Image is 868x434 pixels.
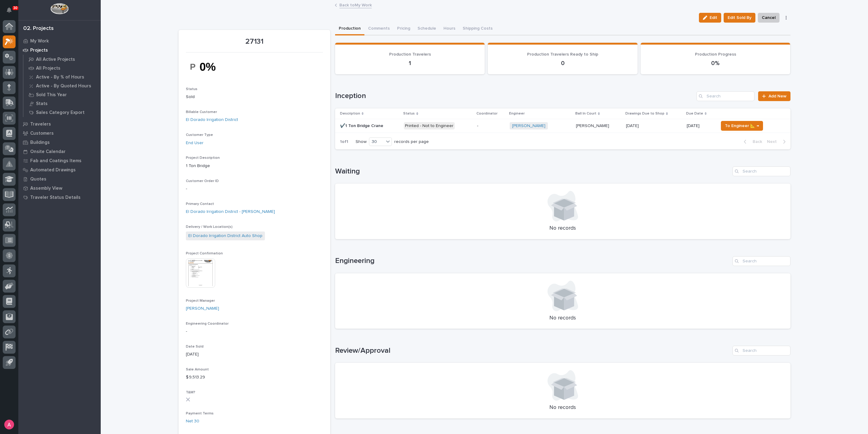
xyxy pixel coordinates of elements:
[30,158,81,164] p: Fab and Coatings Items
[364,23,393,35] button: Comments
[335,119,790,133] tr: ✔️1 Ton Bridge Crane✔️1 Ton Bridge Crane Printed - Not to Engineer-[PERSON_NAME] [PERSON_NAME][PE...
[512,123,545,129] a: [PERSON_NAME]
[340,110,360,117] p: Description
[23,25,54,32] div: 02. Projects
[186,163,323,169] p: 1 Ton Bridge
[30,48,48,53] p: Projects
[725,122,759,129] span: To Engineer 📐 →
[36,75,84,80] p: Active - By % of Hours
[18,156,101,165] a: Fab and Coatings Items
[24,64,101,72] a: All Projects
[686,110,703,117] p: Due Date
[24,55,101,64] a: All Active Projects
[186,133,213,137] span: Customer Type
[186,322,229,326] span: Engineering Coordinator
[335,257,730,265] h1: Engineering
[30,167,76,173] p: Automated Drawings
[18,138,101,147] a: Buildings
[626,122,640,129] p: [DATE]
[186,56,232,77] img: 9NSnu2zn9h3GJP-ngc6hWxzlv3VU2FGBBm7_wmYySoM
[186,345,204,348] span: Date Sold
[36,101,48,107] p: Stats
[414,23,440,35] button: Schedule
[342,60,478,67] p: 1
[186,202,214,206] span: Primary Contact
[186,87,197,91] span: Status
[186,37,323,46] p: 27131
[186,328,323,335] p: -
[625,110,664,117] p: Drawings Due to Shop
[186,252,223,255] span: Project Confirmation
[509,110,525,117] p: Engineer
[18,36,101,46] a: My Work
[186,418,199,425] a: Net 30
[13,6,17,10] p: 30
[739,139,765,144] button: Back
[389,52,431,57] span: Production Travelers
[186,299,215,303] span: Project Manager
[186,374,323,381] p: $ 9,513.29
[188,233,262,239] a: El Dorado Irrigation District Auto Shop
[699,13,721,23] button: Edit
[335,23,364,35] button: Production
[404,122,455,130] div: Printed - Not to Engineer
[24,90,101,99] a: Sold This Year
[30,149,66,155] p: Onsite Calendar
[356,139,367,144] p: Show
[724,13,755,23] button: Edit Sold By
[18,165,101,174] a: Automated Drawings
[36,110,85,115] p: Sales Category Export
[335,346,730,355] h1: Review/Approval
[36,57,75,62] p: All Active Projects
[186,391,195,394] span: T&M?
[476,110,497,117] p: Coordinator
[186,186,323,192] p: -
[186,156,220,160] span: Project Description
[8,7,16,17] div: Notifications30
[342,225,783,232] p: No records
[403,110,415,117] p: Status
[18,184,101,193] a: Assembly View
[36,66,60,71] p: All Projects
[30,131,54,136] p: Customers
[342,404,783,411] p: No records
[3,4,16,16] button: Notifications
[36,83,91,89] p: Active - By Quoted Hours
[339,1,372,8] a: Back toMy Work
[728,14,751,21] span: Edit Sold By
[186,368,209,371] span: Sale Amount
[335,92,694,100] h1: Inception
[50,3,68,14] img: Workspace Logo
[18,147,101,156] a: Onsite Calendar
[340,122,385,129] p: ✔️1 Ton Bridge Crane
[18,174,101,184] a: Quotes
[24,73,101,81] a: Active - By % of Hours
[575,110,596,117] p: Ball In Court
[732,256,790,266] input: Search
[186,94,323,100] p: Sold
[459,23,496,35] button: Shipping Costs
[732,166,790,176] input: Search
[762,14,776,21] span: Cancel
[18,193,101,202] a: Traveler Status Details
[186,110,217,114] span: Billable Customer
[30,122,51,127] p: Travelers
[648,60,783,67] p: 0%
[335,134,353,149] p: 1 of 1
[687,123,714,129] p: [DATE]
[394,139,429,144] p: records per page
[732,346,790,356] input: Search
[30,177,46,182] p: Quotes
[477,123,505,129] p: -
[18,119,101,129] a: Travelers
[18,129,101,138] a: Customers
[335,167,730,176] h1: Waiting
[342,315,783,322] p: No records
[30,195,81,200] p: Traveler Status Details
[186,225,233,229] span: Delivery / Work Location(s)
[695,52,736,57] span: Production Progress
[30,186,62,191] p: Assembly View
